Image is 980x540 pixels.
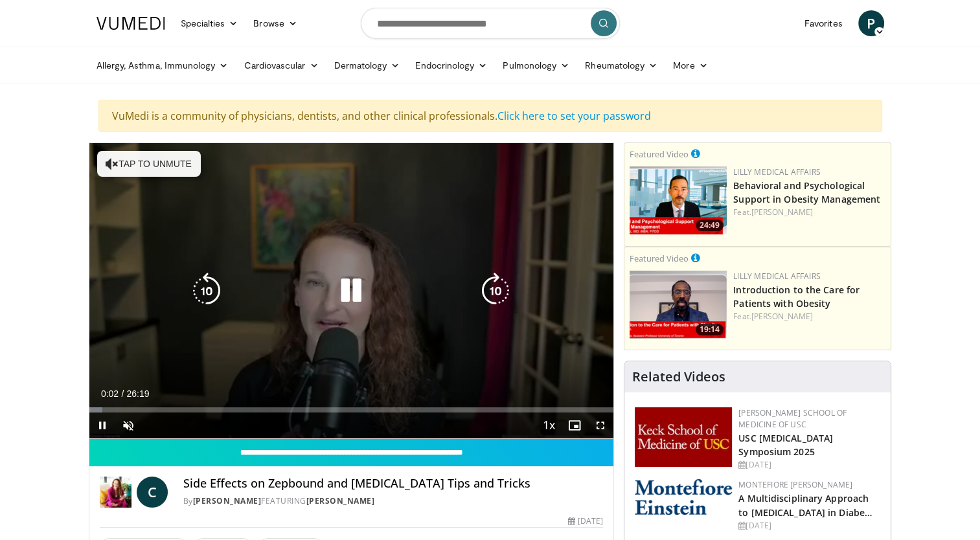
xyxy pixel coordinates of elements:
a: Introduction to the Care for Patients with Obesity [733,284,860,309]
div: VuMedi is a community of physicians, dentists, and other clinical professionals. [98,100,882,132]
span: 24:49 [696,219,724,231]
a: Allergy, Asthma, Immunology [89,52,236,78]
a: Cardiovascular [236,52,326,78]
a: Favorites [797,10,850,36]
a: Specialties [173,10,246,36]
div: [DATE] [738,459,880,471]
img: 7b941f1f-d101-407a-8bfa-07bd47db01ba.png.150x105_q85_autocrop_double_scale_upscale_version-0.2.jpg [635,407,732,467]
input: Search topics, interventions [361,8,620,39]
button: Fullscreen [587,412,613,438]
div: [DATE] [738,520,880,532]
a: A Multidisciplinary Approach to [MEDICAL_DATA] in Diabe… [738,492,872,518]
a: [PERSON_NAME] [306,495,375,506]
a: 19:14 [630,271,727,339]
a: Behavioral and Psychological Support in Obesity Management [733,179,880,205]
a: P [858,10,884,36]
button: Unmute [115,412,141,438]
a: Montefiore [PERSON_NAME] [738,479,852,490]
button: Pause [89,412,115,438]
div: Progress Bar [89,407,614,412]
small: Featured Video [630,148,689,160]
a: Browse [245,10,305,36]
div: Feat. [733,311,885,322]
span: / [122,388,124,399]
video-js: Video Player [89,143,614,439]
a: 24:49 [630,166,727,234]
img: VuMedi Logo [97,17,165,30]
a: [PERSON_NAME] [193,495,262,506]
a: USC [MEDICAL_DATA] Symposium 2025 [738,432,833,458]
a: Dermatology [326,52,408,78]
div: Feat. [733,207,885,218]
small: Featured Video [630,253,689,264]
a: Click here to set your password [497,109,651,123]
a: Rheumatology [577,52,665,78]
span: 19:14 [696,324,724,335]
a: [PERSON_NAME] School of Medicine of USC [738,407,847,430]
div: [DATE] [568,515,603,527]
a: C [137,477,168,508]
h4: Related Videos [632,369,725,385]
img: b0142b4c-93a1-4b58-8f91-5265c282693c.png.150x105_q85_autocrop_double_scale_upscale_version-0.2.png [635,479,732,515]
img: acc2e291-ced4-4dd5-b17b-d06994da28f3.png.150x105_q85_crop-smart_upscale.png [630,271,727,339]
a: Endocrinology [407,52,495,78]
h4: Side Effects on Zepbound and [MEDICAL_DATA] Tips and Tricks [183,477,603,491]
img: Dr. Carolynn Francavilla [100,477,131,508]
button: Playback Rate [536,412,562,438]
div: By FEATURING [183,495,603,507]
a: Lilly Medical Affairs [733,271,821,282]
span: 26:19 [126,388,149,399]
a: More [665,52,715,78]
a: Lilly Medical Affairs [733,166,821,177]
a: Pulmonology [495,52,577,78]
img: ba3304f6-7838-4e41-9c0f-2e31ebde6754.png.150x105_q85_crop-smart_upscale.png [630,166,727,234]
a: [PERSON_NAME] [751,311,813,322]
button: Enable picture-in-picture mode [562,412,587,438]
a: [PERSON_NAME] [751,207,813,218]
span: 0:02 [101,388,119,399]
button: Tap to unmute [97,151,201,177]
